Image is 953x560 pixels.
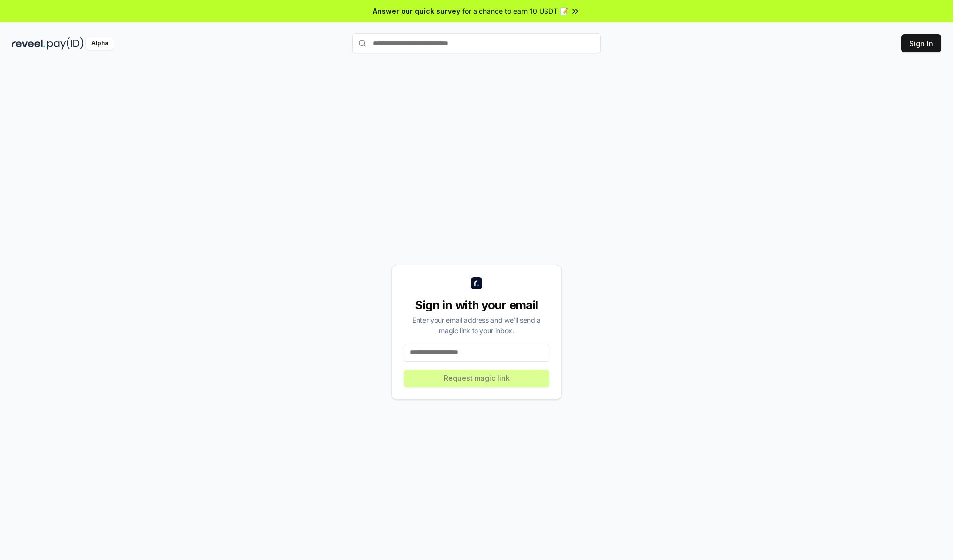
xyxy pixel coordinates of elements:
div: Alpha [86,37,114,50]
img: logo_small [471,277,482,289]
span: for a chance to earn 10 USDT 📝 [462,6,568,16]
div: Enter your email address and we’ll send a magic link to your inbox. [404,315,549,336]
div: Sign in with your email [404,297,549,313]
span: Answer our quick survey [373,6,460,16]
img: pay_id [47,37,84,50]
img: reveel_dark [12,37,45,50]
button: Sign In [901,34,941,52]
